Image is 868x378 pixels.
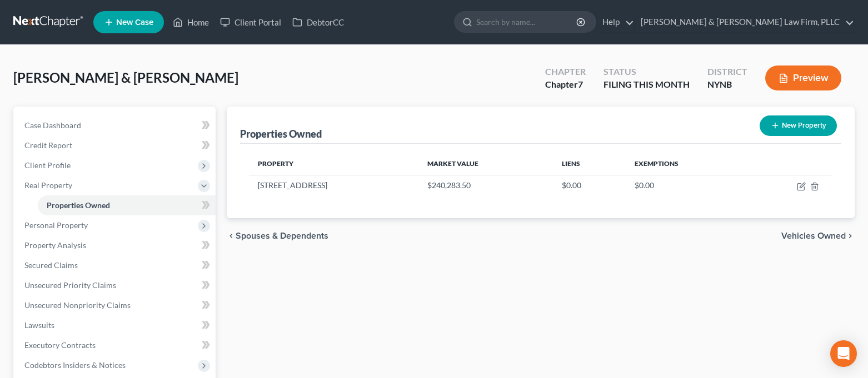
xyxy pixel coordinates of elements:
[597,12,634,32] a: Help
[846,231,855,240] i: chevron_right
[760,115,837,136] button: New Property
[635,12,854,32] a: [PERSON_NAME] & [PERSON_NAME] Law Firm, PLLC
[603,65,690,78] div: Status
[214,12,287,32] a: Client Portal
[16,255,216,275] a: Secured Claims
[553,153,626,175] th: Liens
[626,175,746,196] td: $0.00
[16,335,216,355] a: Executory Contracts
[781,231,846,240] span: Vehicles Owned
[240,127,322,140] div: Properties Owned
[24,180,72,190] span: Real Property
[476,12,578,32] input: Search by name...
[167,12,214,32] a: Home
[24,260,78,270] span: Secured Claims
[249,153,419,175] th: Property
[545,65,586,78] div: Chapter
[24,240,86,250] span: Property Analysis
[116,18,153,27] span: New Case
[249,175,419,196] td: [STREET_ADDRESS]
[16,115,216,135] a: Case Dashboard
[765,65,841,90] button: Preview
[418,175,553,196] td: $240,283.50
[626,153,746,175] th: Exemptions
[227,231,328,240] button: chevron_left Spouses & Dependents
[13,69,238,85] span: [PERSON_NAME] & [PERSON_NAME]
[24,120,81,130] span: Case Dashboard
[24,360,126,370] span: Codebtors Insiders & Notices
[16,315,216,335] a: Lawsuits
[236,231,328,240] span: Spouses & Dependents
[287,12,350,32] a: DebtorCC
[830,340,857,367] div: Open Intercom Messenger
[24,280,116,290] span: Unsecured Priority Claims
[24,140,72,150] span: Credit Report
[545,78,586,91] div: Chapter
[707,65,747,78] div: District
[47,200,110,210] span: Properties Owned
[24,340,96,350] span: Executory Contracts
[781,231,855,240] button: Vehicles Owned chevron_right
[578,79,583,89] span: 7
[16,295,216,315] a: Unsecured Nonpriority Claims
[24,160,71,170] span: Client Profile
[38,195,216,215] a: Properties Owned
[553,175,626,196] td: $0.00
[24,300,131,310] span: Unsecured Nonpriority Claims
[227,231,236,240] i: chevron_left
[418,153,553,175] th: Market Value
[16,135,216,155] a: Credit Report
[24,320,54,330] span: Lawsuits
[707,78,747,91] div: NYNB
[603,78,690,91] div: FILING THIS MONTH
[24,220,88,230] span: Personal Property
[16,235,216,255] a: Property Analysis
[16,275,216,295] a: Unsecured Priority Claims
